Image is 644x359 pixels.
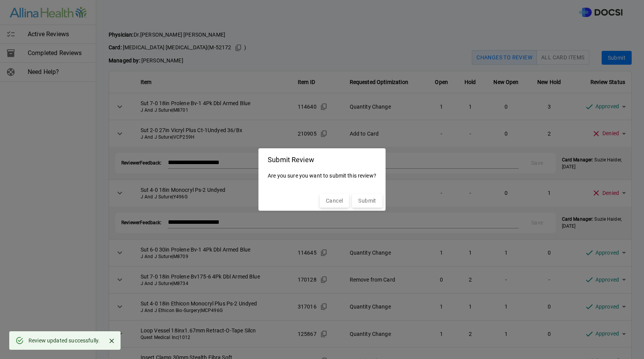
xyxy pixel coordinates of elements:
[29,334,100,347] div: Review updated successfully.
[352,194,382,208] button: Submit
[106,335,117,347] button: Close
[268,169,376,183] p: Are you sure you want to submit this review?
[258,148,386,169] h2: Submit Review
[320,194,349,208] button: Cancel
